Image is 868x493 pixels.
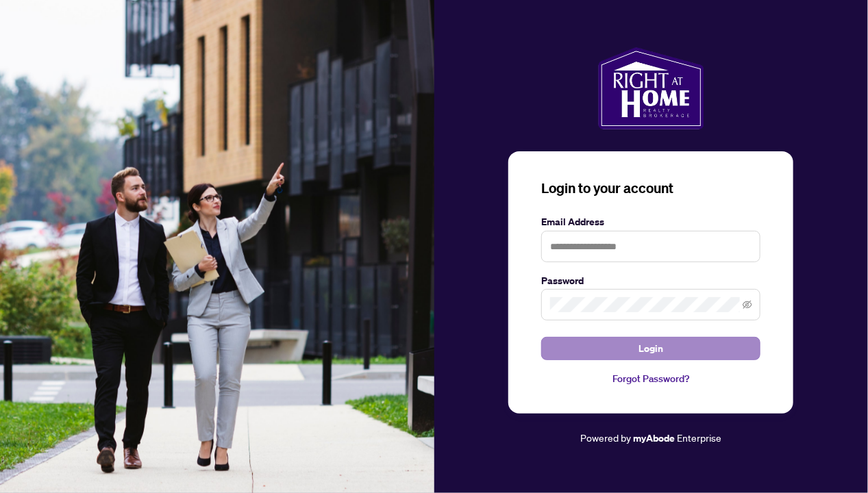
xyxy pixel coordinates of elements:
a: Forgot Password? [541,371,760,386]
span: Enterprise [677,431,721,444]
label: Email Address [541,214,760,229]
a: myAbode [633,431,675,446]
span: eye-invisible [743,300,752,309]
img: ma-logo [598,47,704,129]
span: Powered by [580,431,631,444]
button: Login [541,337,760,360]
span: Login [638,338,663,359]
label: Password [541,273,760,288]
h3: Login to your account [541,179,760,198]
